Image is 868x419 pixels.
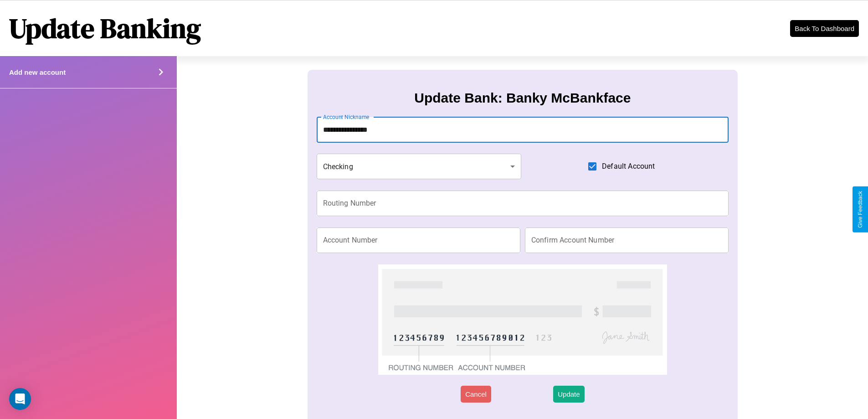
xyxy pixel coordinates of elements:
h1: Update Banking [9,10,201,47]
img: check [378,264,667,375]
h3: Update Bank: Banky McBankface [414,90,631,106]
div: Open Intercom Messenger [9,388,31,410]
span: Default Account [602,161,655,172]
button: Update [553,386,584,403]
div: Give Feedback [857,191,863,228]
button: Cancel [461,386,491,403]
div: Checking [317,154,522,179]
label: Account Nickname [323,113,370,121]
h4: Add new account [9,68,66,76]
button: Back To Dashboard [790,20,859,37]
